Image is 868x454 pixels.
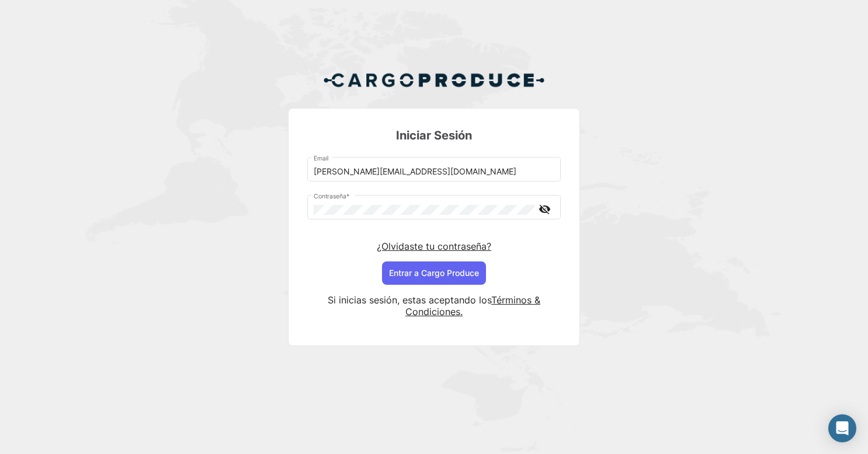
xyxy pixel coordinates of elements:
[307,127,561,144] h3: Iniciar Sesión
[537,202,551,216] mat-icon: visibility_off
[828,414,856,442] div: Abrir Intercom Messenger
[323,66,545,94] img: Cargo Produce Logo
[377,240,491,252] a: ¿Olvidaste tu contraseña?
[314,167,555,177] input: Email
[382,261,486,285] button: Entrar a Cargo Produce
[405,294,540,317] a: Términos & Condiciones.
[328,294,491,306] span: Si inicias sesión, estas aceptando los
